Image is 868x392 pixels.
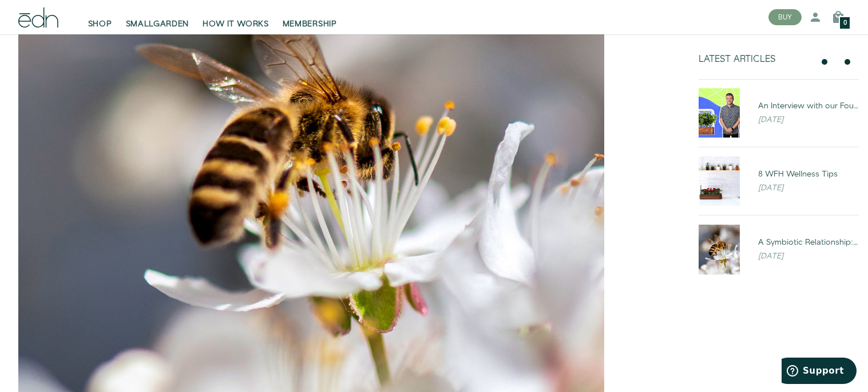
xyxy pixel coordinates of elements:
a: MEMBERSHIP [276,5,344,30]
img: An Interview with our Founder, Ryan Woltz: The Efficient Grower [699,88,740,138]
em: [DATE] [758,114,783,126]
div: Latest Articles [699,54,813,65]
span: SMALLGARDEN [126,18,189,30]
span: SHOP [88,18,112,30]
em: [DATE] [758,250,783,262]
div: A Symbiotic Relationship: Flowers & Bees [758,237,859,248]
button: previous [818,55,831,69]
a: 8 WFH Wellness Tips 8 WFH Wellness Tips [DATE] [689,156,868,206]
img: 8 WFH Wellness Tips [699,156,740,206]
iframe: Opens a widget where you can find more information [782,358,857,386]
em: [DATE] [758,182,783,194]
div: An Interview with our Founder, [PERSON_NAME]: The Efficient Grower [758,100,859,112]
a: HOW IT WORKS [196,5,275,30]
a: SHOP [81,5,119,30]
img: A Symbiotic Relationship: Flowers & Bees [699,225,740,274]
a: A Symbiotic Relationship: Flowers & Bees A Symbiotic Relationship: Flowers & Bees [DATE] [689,225,868,274]
div: 8 WFH Wellness Tips [758,168,859,180]
span: HOW IT WORKS [203,18,268,30]
span: MEMBERSHIP [283,18,337,30]
button: BUY [768,9,802,25]
button: next [841,55,854,69]
a: An Interview with our Founder, Ryan Woltz: The Efficient Grower An Interview with our Founder, [P... [689,88,868,138]
span: 0 [843,20,847,26]
a: SMALLGARDEN [119,5,196,30]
